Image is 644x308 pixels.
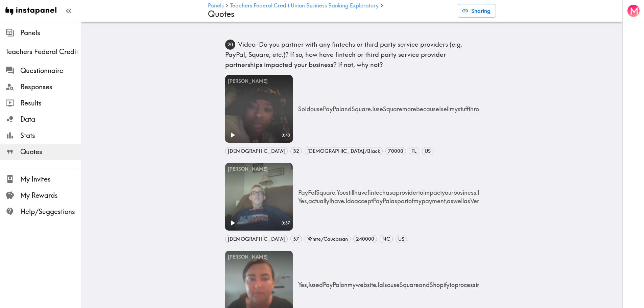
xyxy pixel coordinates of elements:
span: - [225,40,462,69]
span: NC [380,235,392,243]
span: 32 [291,147,302,155]
span: Data [20,115,81,124]
span: 240000 [354,235,377,243]
span: 57 [291,235,302,243]
span: [DEMOGRAPHIC_DATA] [225,147,287,155]
h4: Quotes [208,9,452,19]
span: Video [238,40,256,48]
span: Help/Suggestions [20,207,81,216]
span: My Invites [20,174,81,184]
div: [PERSON_NAME] [225,75,293,88]
div: [PERSON_NAME] [225,163,293,175]
span: US [396,235,407,243]
span: Panels [20,28,81,38]
span: White/Caucasian [305,235,350,243]
span: 0:43 [282,132,291,138]
span: 70000 [386,147,406,155]
a: Panels [208,3,224,9]
button: M [627,4,640,18]
span: Questionnaire [20,66,81,75]
span: Responses [20,82,81,92]
span: M [630,5,639,17]
span: Stats [20,131,81,140]
span: [DEMOGRAPHIC_DATA]/Black [305,147,382,155]
span: [DEMOGRAPHIC_DATA] [225,235,287,243]
span: My Rewards [20,191,81,200]
button: Play [225,128,240,143]
span: 0:37 [282,220,291,226]
button: Sharing [458,4,496,18]
span: Quotes [20,147,81,157]
span: Do you partner with any fintechs or third party service providers (e.g. PayPal, Square, etc.)? If... [225,40,462,69]
text: 20 [228,42,233,48]
button: Play [225,216,240,231]
div: [PERSON_NAME] [225,251,293,263]
span: FL [409,147,419,155]
span: Teachers Federal Credit Union Business Banking Exploratory [5,47,81,56]
a: Teachers Federal Credit Union Business Banking Exploratory [230,3,379,9]
span: US [422,147,433,155]
span: Results [20,98,81,108]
